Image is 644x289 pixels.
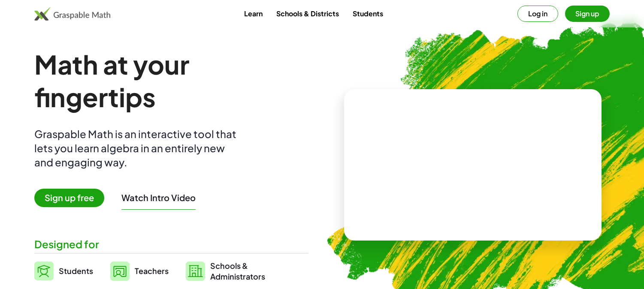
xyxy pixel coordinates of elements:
span: Students [59,266,93,276]
img: svg%3e [34,262,54,280]
a: Teachers [110,260,169,282]
a: Students [346,6,390,21]
a: Schools & Districts [269,6,346,21]
img: svg%3e [110,262,130,281]
img: svg%3e [186,262,205,281]
span: Teachers [135,266,169,276]
span: Sign up free [34,189,104,207]
a: Students [34,260,93,282]
span: Schools & Administrators [210,260,265,282]
div: Graspable Math is an interactive tool that lets you learn algebra in an entirely new and engaging... [34,127,240,169]
a: Schools &Administrators [186,260,265,282]
h1: Math at your fingertips [34,48,307,113]
video: What is this? This is dynamic math notation. Dynamic math notation plays a central role in how Gr... [408,133,537,197]
a: Learn [237,6,269,21]
button: Watch Intro Video [121,192,196,203]
button: Log in [517,6,558,22]
div: Designed for [34,237,308,251]
button: Sign up [565,6,610,22]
